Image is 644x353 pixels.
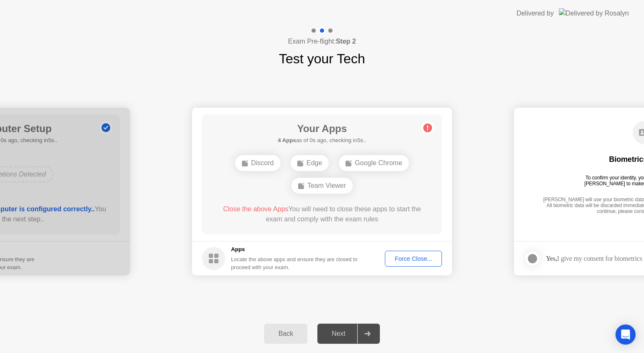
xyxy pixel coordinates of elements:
[231,255,358,271] div: Locate the above apps and ensure they are closed to proceed with your exam.
[278,137,296,143] b: 4 Apps
[278,136,366,145] h5: as of 0s ago, checking in5s..
[559,8,629,18] img: Delivered by Rosalyn
[385,251,442,267] button: Force Close...
[231,245,358,254] h5: Apps
[388,255,439,262] div: Force Close...
[615,324,636,345] div: Open Intercom Messenger
[223,205,288,213] span: Close the above Apps
[267,330,305,337] div: Back
[317,324,380,344] button: Next
[336,38,356,45] b: Step 2
[279,49,365,69] h1: Test your Tech
[546,255,557,262] strong: Yes,
[291,155,329,171] div: Edge
[517,8,554,18] div: Delivered by
[214,204,430,224] div: You will need to close these apps to start the exam and comply with the exam rules
[264,324,307,344] button: Back
[235,155,280,171] div: Discord
[288,36,356,47] h4: Exam Pre-flight:
[278,121,366,136] h1: Your Apps
[291,178,353,194] div: Team Viewer
[320,330,357,337] div: Next
[339,155,409,171] div: Google Chrome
